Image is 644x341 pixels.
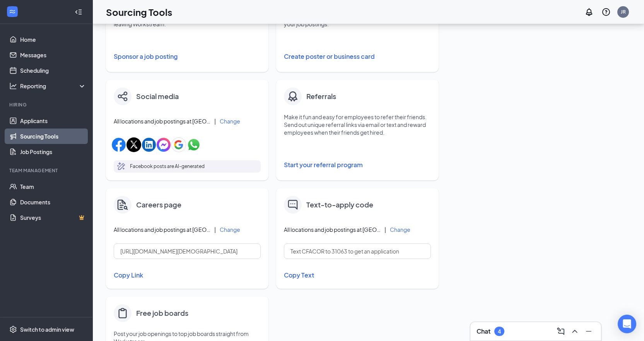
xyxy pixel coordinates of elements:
[584,7,594,17] svg: Notifications
[20,210,86,225] a: SurveysCrown
[117,162,126,171] svg: MagicPencil
[306,199,373,210] h4: Text-to-apply code
[114,269,261,282] button: Copy Link
[555,325,567,338] button: ComposeMessage
[284,226,381,233] span: All locations and job postings at [GEOGRAPHIC_DATA]-fil-A
[284,113,431,136] p: Make it fun and easy for employees to refer their friends. Send out unique referral links via ema...
[20,47,86,63] a: Messages
[220,118,240,124] button: Change
[20,82,87,90] div: Reporting
[136,308,188,319] h4: Free job boards
[20,32,86,47] a: Home
[20,194,86,210] a: Documents
[130,163,205,170] p: Facebook posts are AI-generated
[284,49,431,64] button: Create poster or business card
[9,167,85,174] div: Team Management
[142,138,156,152] img: linkedinIcon
[20,179,86,194] a: Team
[136,199,181,210] h4: Careers page
[498,328,501,335] div: 4
[114,49,261,64] button: Sponsor a job posting
[136,91,179,102] h4: Social media
[384,225,386,234] div: |
[287,90,299,103] img: badge
[106,5,172,19] h1: Sourcing Tools
[569,325,581,338] button: ChevronUp
[570,327,579,336] svg: ChevronUp
[584,327,593,336] svg: Minimize
[556,327,565,336] svg: ComposeMessage
[288,200,298,210] img: text
[187,138,201,152] img: whatsappIcon
[9,326,17,333] svg: Settings
[477,327,490,336] h3: Chat
[157,138,171,152] img: facebookMessengerIcon
[118,91,128,101] img: share
[20,326,74,333] div: Switch to admin view
[601,7,611,17] svg: QuestionInfo
[284,157,431,173] button: Start your referral program
[390,227,410,232] button: Change
[171,137,186,152] img: googleIcon
[112,138,126,152] img: facebookIcon
[114,226,210,233] span: All locations and job postings at [GEOGRAPHIC_DATA]-fil-A
[75,8,82,16] svg: Collapse
[126,137,141,152] img: xIcon
[220,227,240,232] button: Change
[116,307,129,319] img: clipboard
[214,225,216,234] div: |
[618,315,636,333] div: Open Intercom Messenger
[20,129,86,144] a: Sourcing Tools
[306,91,336,102] h4: Referrals
[9,101,85,108] div: Hiring
[114,117,210,125] span: All locations and job postings at [GEOGRAPHIC_DATA]-fil-A
[214,117,216,125] div: |
[621,9,626,15] div: JR
[20,144,86,159] a: Job Postings
[20,63,86,78] a: Scheduling
[583,325,595,338] button: Minimize
[284,269,431,282] button: Copy Text
[9,8,16,15] svg: WorkstreamLogo
[9,82,17,90] svg: Analysis
[20,113,86,129] a: Applicants
[117,199,128,210] img: careers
